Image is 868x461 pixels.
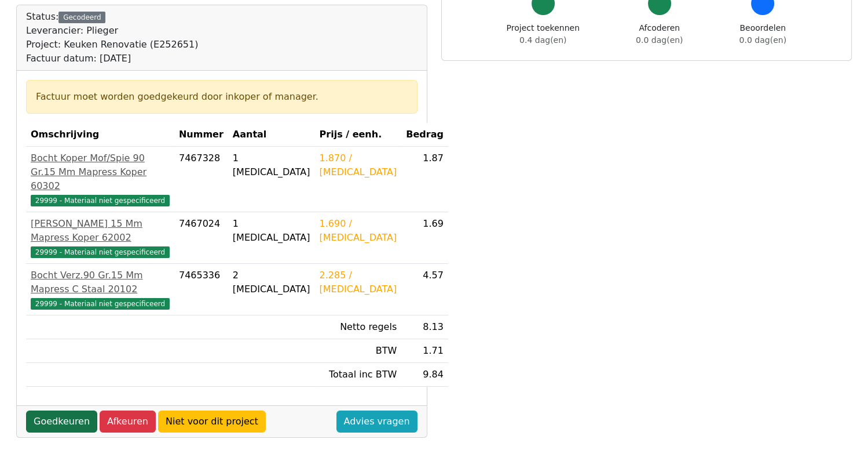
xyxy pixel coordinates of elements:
[26,411,97,433] a: Goedkeuren
[174,264,228,315] td: 7465336
[233,151,310,179] div: 1 [MEDICAL_DATA]
[31,217,170,245] div: [PERSON_NAME] 15 Mm Mapress Koper 62002
[401,264,448,315] td: 4.57
[26,123,174,147] th: Omschrijving
[401,123,448,147] th: Bedrag
[31,268,170,296] div: Bocht Verz.90 Gr.15 Mm Mapress C Staal 20102
[100,411,156,433] a: Afkeuren
[31,151,170,193] div: Bocht Koper Mof/Spie 90 Gr.15 Mm Mapress Koper 60302
[36,90,408,104] div: Factuur moet worden goedgekeurd door inkoper of manager.
[401,339,448,363] td: 1.71
[58,12,105,23] div: Gecodeerd
[636,22,683,46] div: Afcoderen
[228,123,315,147] th: Aantal
[401,212,448,264] td: 1.69
[507,22,580,46] div: Project toekennen
[401,315,448,339] td: 8.13
[320,217,397,245] div: 1.690 / [MEDICAL_DATA]
[315,363,402,387] td: Totaal inc BTW
[315,315,402,339] td: Netto regels
[739,22,786,46] div: Beoordelen
[31,217,170,259] a: [PERSON_NAME] 15 Mm Mapress Koper 6200229999 - Materiaal niet gespecificeerd
[320,151,397,179] div: 1.870 / [MEDICAL_DATA]
[739,35,786,45] span: 0.0 dag(en)
[636,35,683,45] span: 0.0 dag(en)
[401,363,448,387] td: 9.84
[31,246,170,258] span: 29999 - Materiaal niet gespecificeerd
[519,35,566,45] span: 0.4 dag(en)
[174,147,228,212] td: 7467328
[26,52,198,66] div: Factuur datum: [DATE]
[401,147,448,212] td: 1.87
[158,411,266,433] a: Niet voor dit project
[336,411,417,433] a: Advies vragen
[26,38,198,52] div: Project: Keuken Renovatie (E252651)
[233,268,310,296] div: 2 [MEDICAL_DATA]
[26,24,198,38] div: Leverancier: Plieger
[31,151,170,207] a: Bocht Koper Mof/Spie 90 Gr.15 Mm Mapress Koper 6030229999 - Materiaal niet gespecificeerd
[31,195,170,206] span: 29999 - Materiaal niet gespecificeerd
[315,339,402,363] td: BTW
[31,298,170,310] span: 29999 - Materiaal niet gespecificeerd
[320,268,397,296] div: 2.285 / [MEDICAL_DATA]
[233,217,310,245] div: 1 [MEDICAL_DATA]
[31,268,170,310] a: Bocht Verz.90 Gr.15 Mm Mapress C Staal 2010229999 - Materiaal niet gespecificeerd
[174,123,228,147] th: Nummer
[174,212,228,264] td: 7467024
[26,10,198,66] div: Status:
[315,123,402,147] th: Prijs / eenh.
